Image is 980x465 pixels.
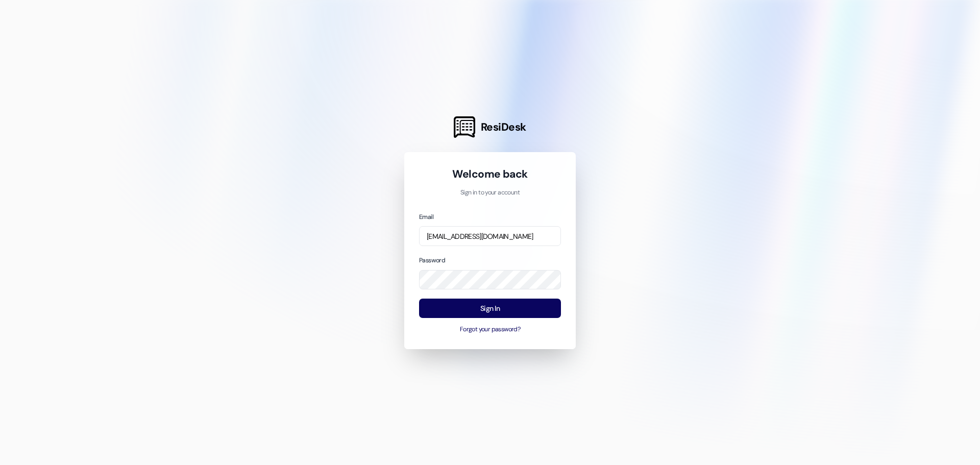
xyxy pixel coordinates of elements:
[454,116,475,138] img: ResiDesk Logo
[419,213,433,221] label: Email
[419,167,561,181] h1: Welcome back
[481,120,526,134] span: ResiDesk
[419,188,561,198] p: Sign in to your account
[419,299,561,319] button: Sign In
[419,325,561,334] button: Forgot your password?
[419,226,561,246] input: name@example.com
[419,256,445,264] label: Password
